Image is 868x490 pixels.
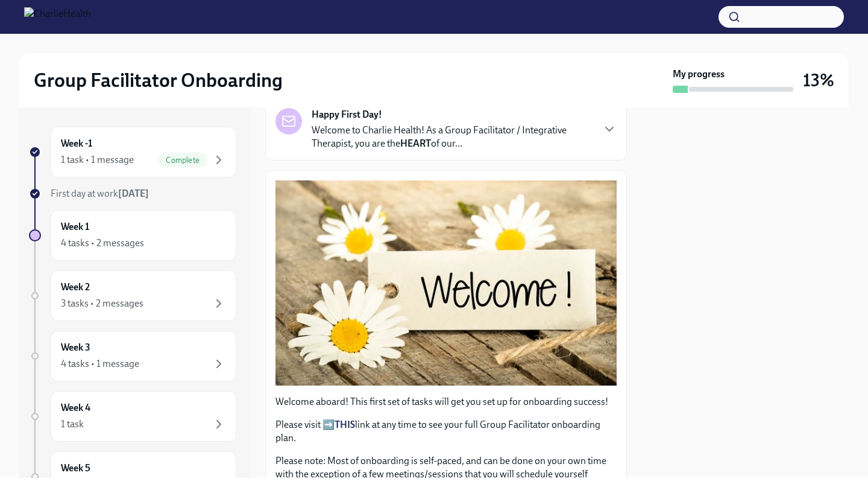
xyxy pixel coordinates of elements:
[275,395,617,409] p: Welcome aboard! This first set of tasks will get you set up for onboarding success!
[61,137,92,150] h6: Week -1
[312,124,593,150] p: Welcome to Charlie Health! As a Group Facilitator / Integrative Therapist, you are the of our...
[61,462,90,475] h6: Week 5
[29,270,236,321] a: Week 23 tasks • 2 messages
[275,418,617,445] p: Please visit ➡️ link at any time to see your full Group Facilitator onboarding plan.
[61,220,89,234] h6: Week 1
[275,180,617,386] button: Zoom image
[61,297,143,310] div: 3 tasks • 2 messages
[118,188,149,199] strong: [DATE]
[29,127,236,177] a: Week -11 task • 1 messageComplete
[61,237,144,250] div: 4 tasks • 2 messages
[61,341,90,354] h6: Week 3
[312,108,382,121] strong: Happy First Day!
[335,419,355,430] a: THIS
[400,138,431,149] strong: HEART
[159,156,207,165] span: Complete
[29,187,236,200] a: First day at work[DATE]
[61,281,90,294] h6: Week 2
[34,68,283,92] h2: Group Facilitator Onboarding
[24,7,91,27] img: CharlieHealth
[29,331,236,381] a: Week 34 tasks • 1 message
[673,68,725,81] strong: My progress
[51,188,149,199] span: First day at work
[61,418,84,431] div: 1 task
[61,401,90,415] h6: Week 4
[61,153,134,167] div: 1 task • 1 message
[29,391,236,442] a: Week 41 task
[61,357,139,371] div: 4 tasks • 1 message
[29,210,236,261] a: Week 14 tasks • 2 messages
[803,69,834,91] h3: 13%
